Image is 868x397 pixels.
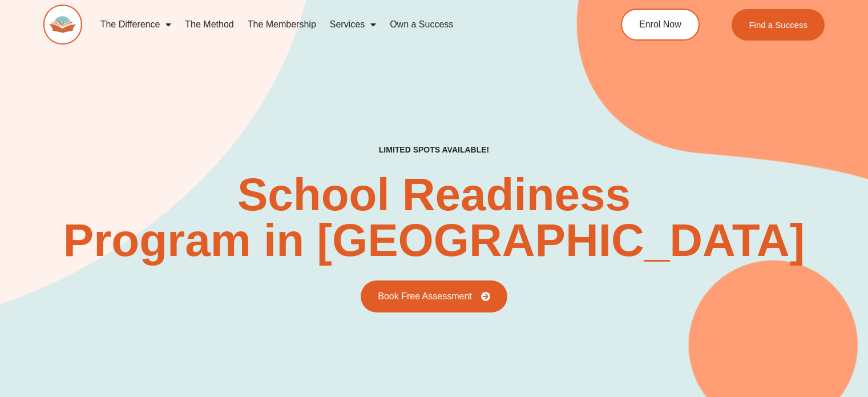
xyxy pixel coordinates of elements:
[94,11,576,38] nav: Menu
[241,11,323,38] a: The Membership
[94,11,179,38] a: The Difference
[178,11,240,38] a: The Method
[379,145,489,155] h4: LIMITED SPOTS AVAILABLE!
[361,280,507,312] a: Book Free Assessment
[383,11,460,38] a: Own a Success
[749,21,808,29] span: Find a Success
[732,9,825,41] a: Find a Success
[378,292,472,301] span: Book Free Assessment
[621,9,700,41] a: Enrol Now
[323,11,383,38] a: Services
[639,20,681,29] span: Enrol Now
[63,172,805,263] h2: School Readiness Program in [GEOGRAPHIC_DATA]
